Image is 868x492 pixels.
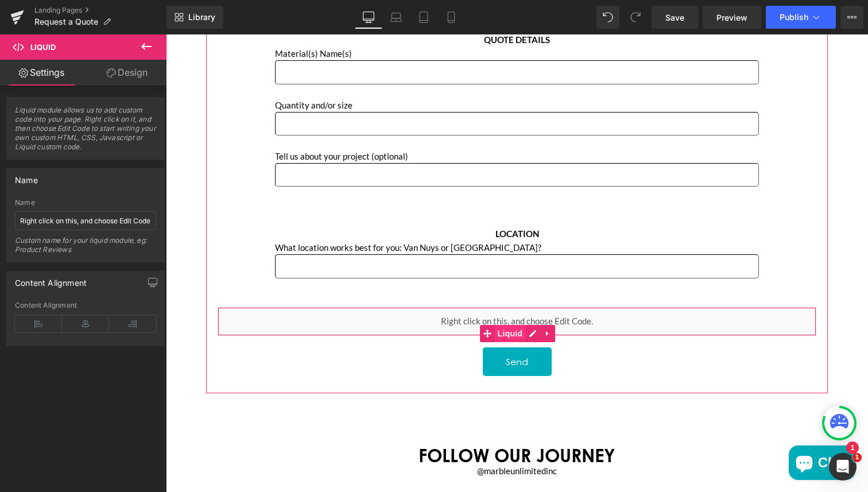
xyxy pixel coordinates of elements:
[596,6,619,29] button: Undo
[329,290,360,308] span: Liquid
[355,6,382,29] a: Desktop
[188,12,215,22] span: Library
[716,11,747,24] span: Preview
[109,206,593,220] p: What location works best for you: Van Nuys or [GEOGRAPHIC_DATA]?
[15,272,87,288] div: Content Alignment
[15,199,156,207] div: Name
[665,11,684,24] span: Save
[253,409,449,432] strong: FOLLOW OUR JOURNEY
[109,12,593,26] p: Material(s) Name(s)
[317,313,386,342] button: Send
[34,6,166,15] a: Landing Pages
[86,60,169,86] a: Design
[703,6,761,29] a: Preview
[624,6,647,29] button: Redo
[15,301,156,309] div: Content Alignment
[109,115,593,129] p: Tell us about your project (optional)
[619,411,693,448] inbox-online-store-chat: Shopify online store chat
[15,236,156,262] div: Custom name for your liquid module, eg: Product Reviews
[437,6,465,29] a: Mobile
[30,42,56,52] span: Liquid
[829,453,857,481] iframe: Intercom live chat
[780,13,808,22] span: Publish
[766,6,836,29] button: Publish
[166,6,223,29] a: New Library
[34,17,98,26] span: Request a Quote
[382,6,410,29] a: Laptop
[330,194,373,204] b: LOCATION
[840,6,863,29] button: More
[374,290,389,308] a: Expand / Collapse
[15,169,38,185] div: Name
[852,453,862,462] span: 1
[410,6,437,29] a: Tablet
[15,106,156,159] span: Liquid module allows us to add custom code into your page. Right click on it, and then choose Edi...
[109,64,593,78] p: Quantity and/or size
